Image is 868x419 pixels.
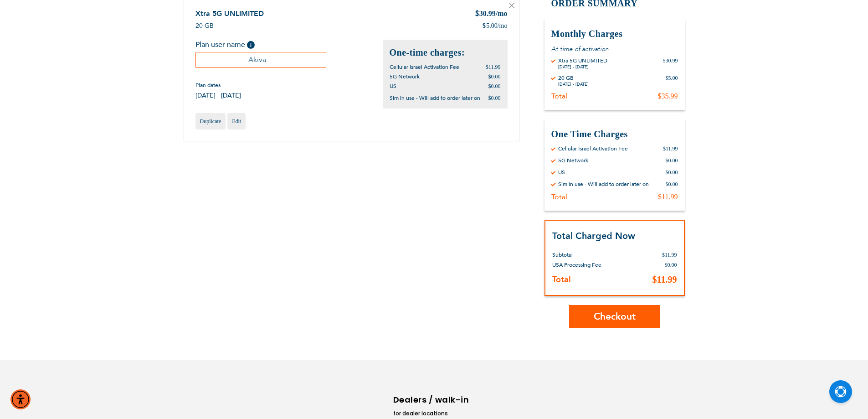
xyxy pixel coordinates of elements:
span: $0.00 [488,95,501,101]
span: 5G Network [390,73,420,80]
span: Plan user name [195,40,245,50]
div: $11.99 [658,192,678,202]
div: Total [551,192,567,202]
span: 20 GB [195,21,214,30]
button: Checkout [569,305,660,328]
span: Duplicate [200,118,221,124]
strong: Total [552,274,571,285]
span: [DATE] - [DATE] [195,91,241,100]
span: $0.00 [488,73,501,80]
div: $5.00 [666,74,678,87]
h6: Dealers / walk-in [393,393,471,407]
span: USA Processing Fee [552,261,601,269]
span: $ [482,21,486,31]
span: Plan dates [195,82,241,89]
a: Duplicate [195,113,226,129]
th: Subtotal [552,243,636,260]
div: 5G Network [558,157,588,164]
div: Sim in use - Will add to order later on [558,181,649,188]
span: Sim in use - Will add to order later on [390,94,480,102]
div: $30.99 [663,57,678,70]
span: $0.00 [488,83,501,89]
span: Edit [232,118,241,124]
span: $11.99 [662,252,677,258]
li: for dealer locations [393,409,471,418]
span: US [390,83,396,90]
span: Checkout [594,310,636,323]
span: Cellular Israel Activation Fee [390,63,459,71]
span: /mo [498,21,508,31]
h2: One-time charges: [390,47,501,59]
div: Accessibility Menu [10,389,31,409]
a: Edit [227,113,246,129]
span: $0.00 [665,262,677,268]
div: Total [551,92,567,101]
div: $0.00 [666,181,678,188]
div: 5.00 [482,21,507,31]
span: Help [247,41,255,49]
div: 20 GB [558,74,589,82]
div: $0.00 [666,169,678,176]
div: [DATE] - [DATE] [558,82,589,87]
h3: Monthly Charges [551,28,678,40]
span: /mo [496,10,508,17]
div: Xtra 5G UNLIMITED [558,57,607,64]
strong: Total Charged Now [552,230,635,242]
div: $35.99 [658,92,678,101]
p: At time of activation [551,45,678,53]
div: [DATE] - [DATE] [558,64,607,70]
div: 30.99 [475,9,508,20]
a: Xtra 5G UNLIMITED [195,9,264,19]
div: Cellular Israel Activation Fee [558,145,628,152]
div: $0.00 [666,157,678,164]
h3: One Time Charges [551,128,678,140]
span: $ [475,9,479,20]
div: $11.99 [663,145,678,152]
span: $11.99 [486,64,501,70]
span: $11.99 [652,274,677,285]
div: US [558,169,565,176]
